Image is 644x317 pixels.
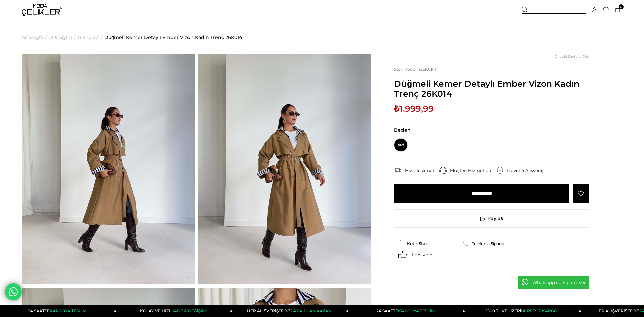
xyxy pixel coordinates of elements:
span: PARA PUAN KAZAN [290,308,332,313]
span: 0 [619,4,624,9]
a: Kritik Stok [397,240,456,246]
span: ÜCRETSİZ KARGO [521,308,557,313]
a: HER ALIŞVERİŞTE %3PARA PUAN KAZAN [232,305,348,317]
img: shipping.png [394,167,401,174]
a: 24 SAATTEKARGOYA TESLİM [349,305,465,317]
span: Tavsiye Et [411,252,434,258]
a: Whatsapp ile Sipariş Ver [518,276,589,289]
span: (26K014) [394,67,436,72]
li: > [22,20,48,54]
span: KARGOYA TESLİM [50,308,86,313]
span: Telefonla Sipariş [472,241,504,246]
span: İADE & DEĞİŞİM! [173,308,206,313]
li: > [49,20,77,54]
span: Beden [394,127,589,133]
a: Dış Giyim [49,20,72,54]
span: Stok Kodu [394,67,419,72]
a: Anasayfa [22,20,43,54]
a: Trençkot [77,20,99,54]
span: Düğmeli Kemer Detaylı Ember Vizon Kadın Trenç 26K014 [394,78,589,99]
img: call-center.png [439,167,447,174]
span: Kritik Stok [407,241,428,246]
a: 0 [615,8,620,13]
a: Telefonla Sipariş [463,240,521,246]
span: KARGOYA TESLİM [398,308,434,313]
img: Ember trenç 26K014 [198,54,371,284]
div: Güvenli Alışveriş [507,167,548,173]
a: 24 SAATTEKARGOYA TESLİM [0,305,116,317]
div: Hızlı Teslimat [405,167,439,173]
a: KOLAY VE HIZLIİADE & DEĞİŞİM! [116,305,232,317]
img: Ember trenç 26K014 [22,54,195,284]
li: > [77,20,104,54]
a: 1500 TL VE ÜZERİÜCRETSİZ KARGO [465,305,581,317]
span: ₺1.999,99 [394,104,434,114]
span: std [394,138,408,152]
img: security.png [496,167,504,174]
div: Müşteri Hizmetleri [450,167,496,173]
a: < < Önceki Sayfaya Dön [549,54,589,59]
a: Düğmeli Kemer Detaylı Ember Vizon Kadın Trenç 26K014 [104,20,242,54]
a: Favorilere Ekle [573,184,589,203]
span: Paylaş [394,210,589,227]
img: logo [22,4,62,16]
